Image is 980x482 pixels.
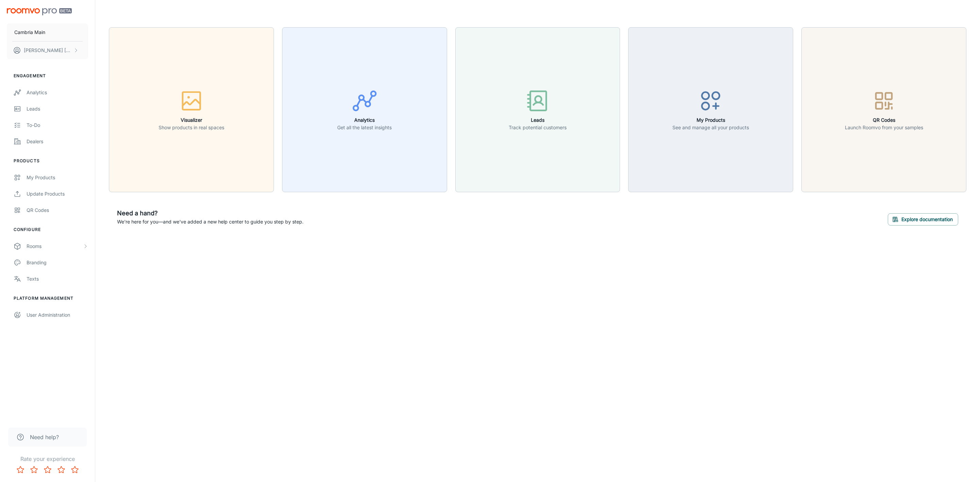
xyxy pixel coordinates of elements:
h6: Visualizer [159,116,224,124]
button: [PERSON_NAME] [PERSON_NAME] [7,41,88,59]
div: My Products [27,174,88,181]
div: Leads [27,105,88,113]
img: Roomvo PRO Beta [7,8,72,15]
h6: My Products [672,116,749,124]
button: VisualizerShow products in real spaces [109,27,274,192]
p: We're here for you—and we've added a new help center to guide you step by step. [117,218,304,226]
h6: Analytics [337,116,392,124]
button: AnalyticsGet all the latest insights [282,27,447,192]
div: Update Products [27,190,88,198]
button: Cambria Main [7,23,88,41]
a: AnalyticsGet all the latest insights [282,106,447,113]
div: Analytics [27,89,88,96]
div: To-do [27,121,88,129]
a: Explore documentation [888,215,958,222]
a: My ProductsSee and manage all your products [628,106,793,113]
div: QR Codes [27,206,88,214]
a: QR CodesLaunch Roomvo from your samples [801,106,966,113]
p: Get all the latest insights [337,124,392,131]
button: LeadsTrack potential customers [455,27,620,192]
div: Dealers [27,138,88,145]
h6: QR Codes [845,116,923,124]
h6: Need a hand? [117,209,304,218]
p: Show products in real spaces [159,124,224,131]
button: QR CodesLaunch Roomvo from your samples [801,27,966,192]
button: My ProductsSee and manage all your products [628,27,793,192]
button: Explore documentation [888,213,958,226]
div: Branding [27,259,88,266]
p: Launch Roomvo from your samples [845,124,923,131]
p: [PERSON_NAME] [PERSON_NAME] [24,47,72,54]
p: See and manage all your products [672,124,749,131]
h6: Leads [509,116,567,124]
a: LeadsTrack potential customers [455,106,620,113]
p: Track potential customers [509,124,567,131]
p: Cambria Main [14,29,45,36]
div: Rooms [27,243,83,250]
